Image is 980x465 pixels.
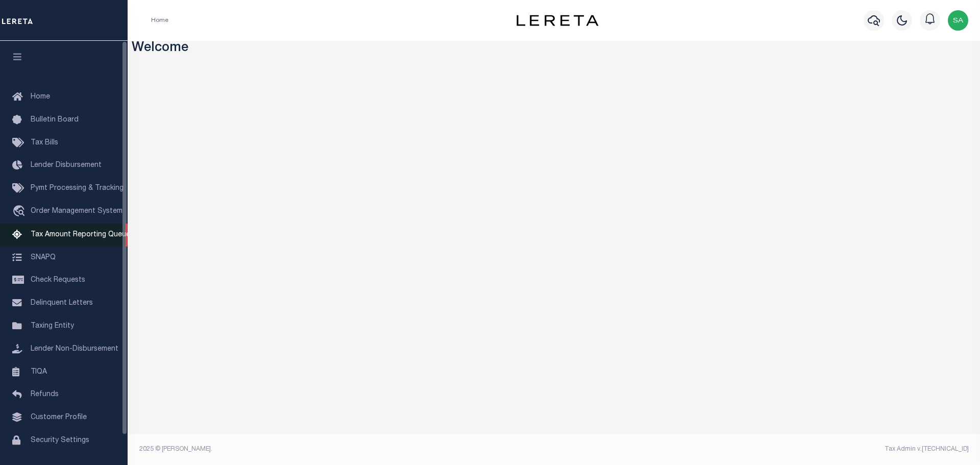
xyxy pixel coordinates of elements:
span: Order Management System [31,208,122,215]
div: 2025 © [PERSON_NAME]. [132,445,554,454]
span: Customer Profile [31,414,87,421]
span: Lender Non-Disbursement [31,346,118,353]
div: Tax Admin v.[TECHNICAL_ID] [561,445,969,454]
span: Home [31,93,50,101]
span: Check Requests [31,277,85,284]
h3: Welcome [132,41,976,57]
i: travel_explore [12,205,29,218]
span: TIQA [31,368,47,375]
span: Taxing Entity [31,323,74,330]
img: logo-dark.svg [517,15,598,26]
span: Pymt Processing & Tracking [31,185,124,192]
span: Refunds [31,391,59,398]
span: SNAPQ [31,254,56,261]
li: Home [151,16,168,25]
span: Tax Amount Reporting Queue [31,231,130,238]
span: Lender Disbursement [31,162,102,169]
span: Bulletin Board [31,116,79,124]
img: svg+xml;base64,PHN2ZyB4bWxucz0iaHR0cDovL3d3dy53My5vcmcvMjAwMC9zdmciIHBvaW50ZXItZXZlbnRzPSJub25lIi... [948,10,968,31]
span: Delinquent Letters [31,300,93,307]
span: Tax Bills [31,139,58,146]
span: Security Settings [31,437,89,444]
